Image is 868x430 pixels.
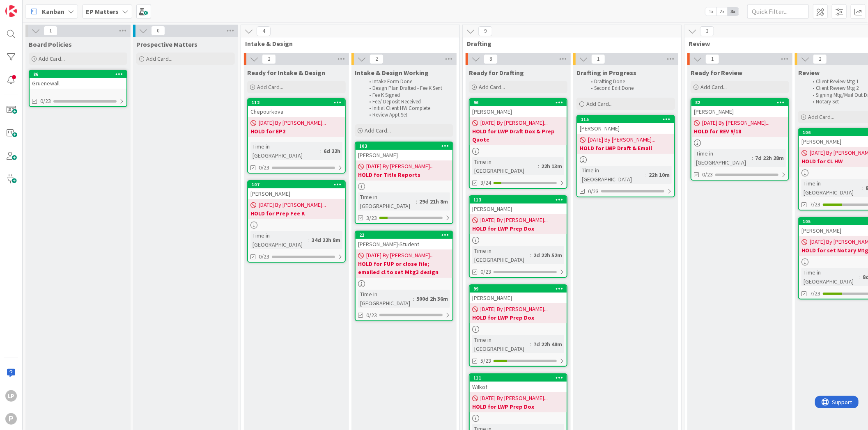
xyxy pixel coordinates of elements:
span: Support [17,1,37,11]
div: [PERSON_NAME] [470,204,567,214]
span: Add Card... [479,83,505,91]
span: [DATE] By [PERSON_NAME]... [480,394,548,403]
span: : [320,146,321,156]
div: Time in [GEOGRAPHIC_DATA] [694,149,752,167]
div: Wilkof [470,382,567,392]
span: Add Card... [808,113,834,121]
span: 2 [262,54,276,64]
b: HOLD for LWP Prep Dox [472,313,564,322]
span: 3x [728,7,739,16]
a: 82[PERSON_NAME][DATE] By [PERSON_NAME]...HOLD for REV 9/18Time in [GEOGRAPHIC_DATA]:7d 22h 28m0/23 [691,98,789,181]
span: 0/23 [259,163,269,172]
div: 111 [470,374,567,382]
a: 103[PERSON_NAME][DATE] By [PERSON_NAME]...HOLD for Title ReportsTime in [GEOGRAPHIC_DATA]:29d 21h... [355,142,453,224]
div: 103[PERSON_NAME] [356,142,452,160]
div: Time in [GEOGRAPHIC_DATA] [472,157,538,175]
div: 34d 22h 8m [310,236,342,245]
span: 3/23 [366,214,377,222]
li: Fee/ Deposit Received [365,98,452,105]
a: 99[PERSON_NAME][DATE] By [PERSON_NAME]...HOLD for LWP Prep DoxTime in [GEOGRAPHIC_DATA]:7d 22h 48... [469,284,567,367]
span: : [413,294,414,303]
li: Second Edit Done [586,85,674,91]
div: 6d 22h [321,146,342,156]
b: HOLD for FUP or close file; emailed cl to set Mtg3 design [358,260,450,276]
div: 7d 22h 48m [531,340,564,349]
div: 96 [470,99,567,106]
span: : [859,272,861,281]
div: 99 [473,286,567,292]
span: [DATE] By [PERSON_NAME]... [259,201,326,209]
div: 86 [30,71,126,78]
span: : [530,340,531,349]
div: [PERSON_NAME] [470,293,567,303]
span: Prospective Matters [136,40,197,48]
div: Time in [GEOGRAPHIC_DATA] [472,335,530,353]
div: 22h 13m [539,162,564,171]
span: Board Policies [29,40,72,48]
span: : [530,251,531,260]
div: 22 [356,231,452,239]
span: 2 [813,54,827,64]
div: 22[PERSON_NAME]-Student [356,231,452,249]
b: HOLD for LWP Draft & Email [580,144,672,152]
div: 96[PERSON_NAME] [470,99,567,117]
div: 113 [470,196,567,204]
span: 2 [370,54,383,64]
span: [DATE] By [PERSON_NAME]... [480,216,548,224]
div: 115 [577,116,674,123]
span: Drafting [467,39,671,48]
span: 1 [44,26,57,36]
span: Kanban [42,7,64,16]
li: Fee K Signed [365,92,452,98]
span: [DATE] By [PERSON_NAME]... [702,119,769,127]
span: 1 [591,54,605,64]
span: Review [798,69,820,77]
span: 4 [257,26,271,36]
div: 112Chepourkova [248,99,345,117]
div: 86 [33,71,126,77]
div: 2d 22h 52m [531,251,564,260]
div: 86Gruenewall [30,71,126,89]
span: : [538,162,539,171]
div: 82 [695,100,788,105]
div: 82[PERSON_NAME] [691,99,788,117]
span: Intake & Design Working [355,69,429,77]
a: 113[PERSON_NAME][DATE] By [PERSON_NAME]...HOLD for LWP Prep DoxTime in [GEOGRAPHIC_DATA]:2d 22h 5... [469,195,567,278]
a: 22[PERSON_NAME]-Student[DATE] By [PERSON_NAME]...HOLD for FUP or close file; emailed cl to set Mt... [355,231,453,321]
span: 0/23 [702,170,713,179]
span: 0 [151,26,165,36]
div: 103 [356,142,452,150]
div: Time in [GEOGRAPHIC_DATA] [250,231,308,249]
span: [DATE] By [PERSON_NAME]... [259,119,326,127]
span: 0/23 [259,252,269,261]
div: Time in [GEOGRAPHIC_DATA] [801,268,859,286]
span: Ready for Drafting [469,69,524,77]
span: Ready for Review [691,69,742,77]
span: 5/23 [480,357,491,365]
span: 3 [700,26,714,36]
div: Time in [GEOGRAPHIC_DATA] [358,290,413,308]
b: HOLD for LWP Prep Dox [472,224,564,233]
li: Design Plan Drafted - Fee K Sent [365,85,452,91]
div: 96 [473,100,567,105]
div: [PERSON_NAME] [248,188,345,199]
a: 112Chepourkova[DATE] By [PERSON_NAME]...HOLD for EP2Time in [GEOGRAPHIC_DATA]:6d 22h0/23 [247,98,346,174]
input: Quick Filter... [747,4,809,19]
div: 115[PERSON_NAME] [577,116,674,134]
span: : [308,236,310,245]
span: : [416,197,417,206]
li: Intake Form Done [365,78,452,85]
div: 500d 2h 36m [414,294,450,303]
div: 82 [691,99,788,106]
div: 107 [252,182,345,188]
span: Add Card... [586,100,613,107]
span: Add Card... [365,127,391,134]
div: 107 [248,181,345,188]
div: 111Wilkof [470,374,567,392]
span: : [752,153,753,162]
div: Time in [GEOGRAPHIC_DATA] [472,246,530,264]
span: Add Card... [39,55,65,62]
span: 3/24 [480,178,491,187]
li: Review Appt Set [365,112,452,118]
div: Time in [GEOGRAPHIC_DATA] [358,192,416,210]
